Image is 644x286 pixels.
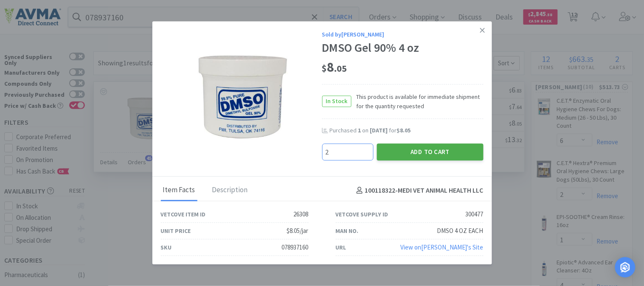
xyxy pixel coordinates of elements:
div: 300477 [466,210,484,220]
div: SKU [161,243,172,252]
div: Vetcove Item ID [161,210,206,219]
img: 23cc3afe748243a283fb0936d3939545_300477.jpeg [186,41,297,151]
span: $8.05 [397,127,411,135]
button: Add to Cart [377,143,484,160]
div: Vetcove Supply ID [336,210,388,219]
div: Purchased on for [330,127,484,135]
span: [DATE] [370,127,388,135]
div: Sold by [PERSON_NAME] [322,30,484,39]
input: Qty [323,144,373,160]
div: Description [210,180,250,201]
div: 26308 [294,210,309,220]
span: . 05 [335,62,347,74]
div: DMSO Gel 90% 4 oz [322,41,484,56]
div: Item Facts [161,180,197,201]
span: 1 [358,127,361,135]
div: URL [336,243,346,252]
h4: 100118322 - MEDI VET ANIMAL HEALTH LLC [353,185,484,196]
div: $8.05/jar [287,226,309,236]
span: In Stock [323,96,351,107]
div: Man No. [336,226,359,236]
a: View on[PERSON_NAME]'s Site [401,244,484,252]
span: $ [322,62,327,74]
div: 078937160 [282,243,309,253]
span: 8 [322,59,347,76]
div: Open Intercom Messenger [615,257,636,278]
span: This product is available for immediate shipment for the quantity requested [352,92,484,111]
div: DMSO 4 OZ EACH [437,226,484,236]
div: Unit Price [161,226,191,236]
